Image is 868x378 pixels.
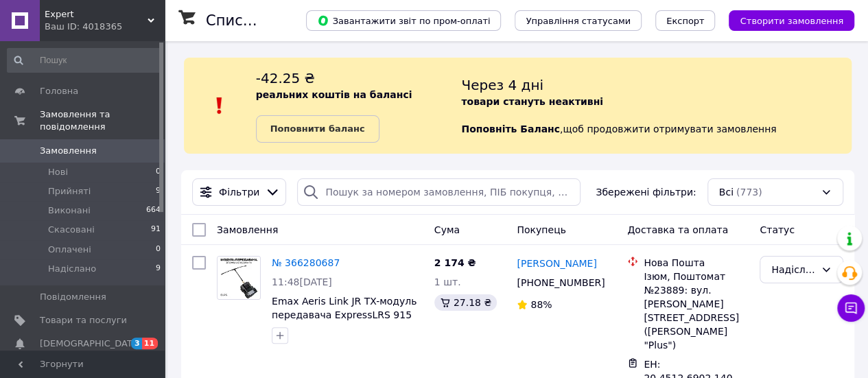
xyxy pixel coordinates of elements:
span: 9 [156,263,161,275]
span: 1 шт. [434,276,461,287]
span: (773) [736,187,762,198]
a: Фото товару [217,256,261,300]
span: Скасовані [48,224,95,236]
span: 11:48[DATE] [272,276,332,287]
span: Головна [40,85,78,97]
b: Поповніть Баланс [461,123,560,134]
span: [DEMOGRAPHIC_DATA] [40,338,141,350]
span: Оплачені [48,244,91,256]
input: Пошук за номером замовлення, ПІБ покупця, номером телефону, Email, номером накладної [297,178,580,206]
span: -42.25 ₴ [256,70,315,86]
div: Ваш ID: 4018365 [45,21,165,33]
button: Створити замовлення [729,10,854,31]
span: Завантажити звіт по пром-оплаті [317,14,490,27]
span: Доставка та оплата [627,224,728,235]
span: 88% [530,299,552,310]
span: Надіслано [48,263,96,275]
div: Ізюм, Поштомат №23889: вул. [PERSON_NAME][STREET_ADDRESS] ([PERSON_NAME] "Plus") [644,270,749,352]
span: Експорт [666,16,705,26]
span: Створити замовлення [740,16,843,26]
a: [PERSON_NAME] [517,257,596,270]
span: Фільтри [219,185,259,199]
span: 11 [142,338,158,349]
h1: Список замовлень [206,12,345,29]
span: 91 [151,224,161,236]
span: Прийняті [48,185,91,198]
a: Emax Aeris Link JR TX-модуль передавача ExpressLRS 915 МГц 2 Вт OLED екран далекобійний FPV LUA [272,296,417,348]
b: товари стануть неактивні [461,96,603,107]
span: Виконані [48,204,91,217]
img: :exclamation: [209,95,230,116]
span: Статус [760,224,795,235]
div: , щоб продовжити отримувати замовлення [461,69,852,143]
span: Cума [434,224,460,235]
span: 2 174 ₴ [434,257,476,268]
span: Expert [45,8,148,21]
a: Поповнити баланс [256,115,379,143]
a: Створити замовлення [715,14,854,25]
span: 664 [146,204,161,217]
span: 0 [156,166,161,178]
button: Чат з покупцем [837,294,865,322]
span: Замовлення та повідомлення [40,108,165,133]
div: Нова Пошта [644,256,749,270]
span: Через 4 дні [461,77,543,93]
a: № 366280687 [272,257,340,268]
span: Повідомлення [40,291,106,303]
b: реальних коштів на балансі [256,89,412,100]
span: Покупець [517,224,565,235]
span: Замовлення [217,224,278,235]
b: Поповнити баланс [270,123,365,134]
span: Товари та послуги [40,314,127,327]
span: Управління статусами [526,16,631,26]
span: 0 [156,244,161,256]
div: 27.18 ₴ [434,294,497,311]
button: Експорт [655,10,716,31]
div: [PHONE_NUMBER] [514,273,605,292]
span: Нові [48,166,68,178]
span: 9 [156,185,161,198]
button: Управління статусами [515,10,642,31]
span: Всі [719,185,734,199]
input: Пошук [7,48,162,73]
span: 3 [131,338,142,349]
span: Замовлення [40,145,97,157]
img: Фото товару [218,257,260,299]
div: Надіслано [771,262,815,277]
button: Завантажити звіт по пром-оплаті [306,10,501,31]
span: Збережені фільтри: [596,185,696,199]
